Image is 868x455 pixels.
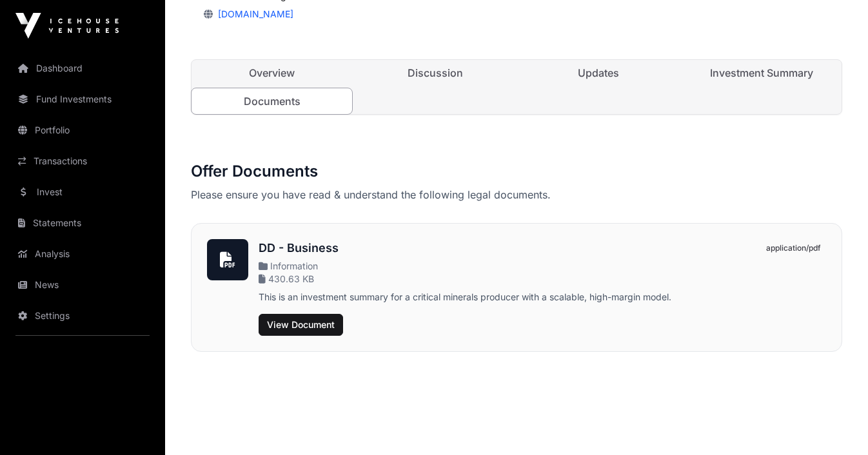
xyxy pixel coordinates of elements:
[681,60,842,86] a: Investment Summary
[15,13,119,39] img: Icehouse Ventures Logo
[192,60,842,114] nav: Tabs
[259,291,671,304] p: This is an investment summary for a critical minerals producer with a scalable, high-margin model.
[766,243,821,253] span: application/pdf
[259,260,318,286] a: Information430.63 KB
[192,60,352,86] a: Overview
[10,116,155,144] a: Portfolio
[518,60,678,86] a: Updates
[10,178,155,206] a: Invest
[10,209,155,237] a: Statements
[259,239,671,257] h3: DD - Business
[10,147,155,175] a: Transactions
[10,302,155,330] a: Settings
[191,88,353,115] a: Documents
[267,318,335,331] span: View Document
[804,393,868,455] iframe: Chat Widget
[10,85,155,113] a: Fund Investments
[191,161,842,182] h2: Offer Documents
[259,314,343,336] button: View Document
[191,187,842,202] p: Please ensure you have read & understand the following legal documents.
[213,8,293,19] a: [DOMAIN_NAME]
[10,271,155,299] a: News
[355,60,515,86] a: Discussion
[259,260,318,271] span: Information
[10,54,155,82] a: Dashboard
[10,240,155,268] a: Analysis
[259,273,318,286] span: 430.63 KB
